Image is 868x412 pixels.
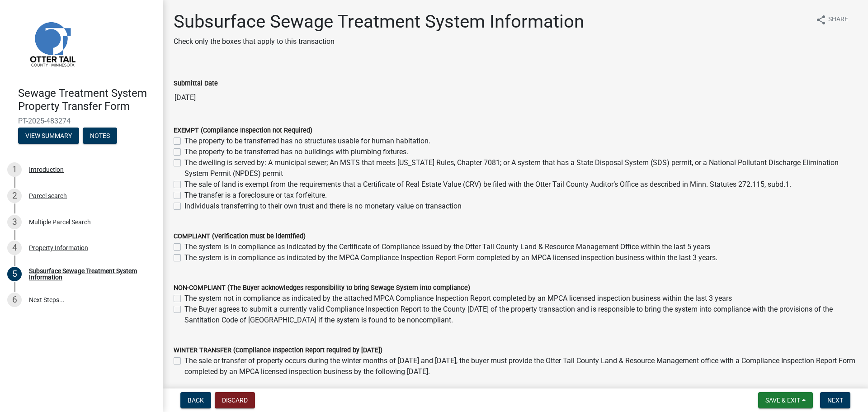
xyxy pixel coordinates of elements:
[18,133,79,140] wm-modal-confirm: Summary
[174,285,470,291] label: NON-COMPLIANT (The Buyer acknowledges responsibility to bring Sewage System into compliance)
[18,9,86,77] img: Otter Tail County, Minnesota
[7,293,22,307] div: 6
[18,117,145,125] span: PT-2025-483274
[827,397,843,404] span: Next
[828,14,848,25] span: Share
[174,81,218,87] label: Submittal Date
[174,11,584,33] h1: Subsurface Sewage Treatment System Information
[29,193,67,199] div: Parcel search
[758,392,813,408] button: Save & Exit
[180,392,211,408] button: Back
[184,252,717,263] label: The system is in compliance as indicated by the MPCA Compliance Inspection Report Form completed ...
[820,392,850,408] button: Next
[808,11,855,28] button: shareShare
[29,219,91,225] div: Multiple Parcel Search
[184,293,732,304] label: The system not in compliance as indicated by the attached MPCA Compliance Inspection Report compl...
[184,147,408,157] label: The property to be transferred has no buildings with plumbing fixtures.
[174,128,312,134] label: EXEMPT (Compliance Inspection not Required)
[29,166,64,173] div: Introduction
[29,268,148,280] div: Subsurface Sewage Treatment System Information
[18,128,79,144] button: View Summary
[184,157,857,179] label: The dwelling is served by: A municipal sewer; An MSTS that meets [US_STATE] Rules, Chapter 7081; ...
[765,397,800,404] span: Save & Exit
[816,14,826,25] i: share
[184,355,857,377] label: The sale or transfer of property occurs during the winter months of [DATE] and [DATE], the buyer ...
[215,392,255,408] button: Discard
[174,233,306,240] label: COMPLIANT (Verification must be identified)
[184,242,710,252] label: The system is in compliance as indicated by the Certificate of Compliance issued by the Otter Tai...
[184,179,791,190] label: The sale of land is exempt from the requirements that a Certificate of Real Estate Value (CRV) be...
[83,133,117,140] wm-modal-confirm: Notes
[7,215,22,229] div: 3
[184,304,857,326] label: The Buyer agrees to submit a currently valid Compliance Inspection Report to the County [DATE] of...
[174,347,382,354] label: WINTER TRANSFER (Compliance Inspection Report required by [DATE])
[7,241,22,255] div: 4
[188,397,204,404] span: Back
[184,190,327,201] label: The transfer is a foreclosure or tax forfeiture.
[83,128,117,144] button: Notes
[18,87,156,113] h4: Sewage Treatment System Property Transfer Form
[7,267,22,281] div: 5
[184,136,430,147] label: The property to be transferred has no structures usable for human habitation.
[174,36,584,47] p: Check only the boxes that apply to this transaction
[184,201,462,212] label: Individuals transferring to their own trust and there is no monetary value on transaction
[7,162,22,177] div: 1
[29,245,88,251] div: Property Information
[7,189,22,203] div: 2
